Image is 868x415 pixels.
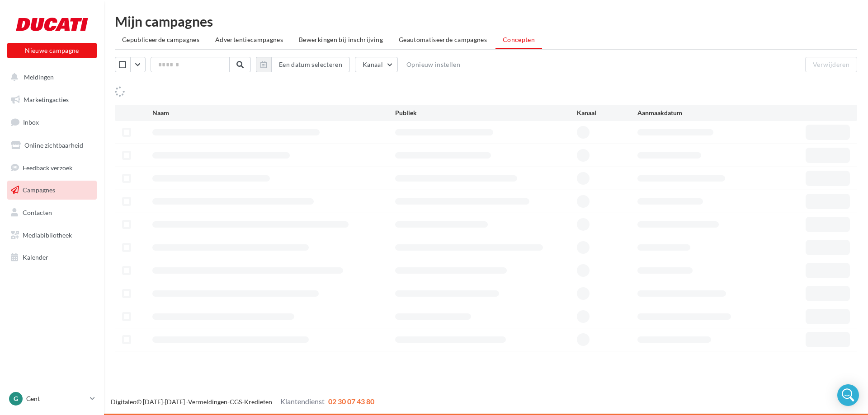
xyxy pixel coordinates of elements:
a: Feedback verzoek [5,159,99,177]
span: Advertentiecampagnes [215,36,283,43]
a: Online zichtbaarheid [5,136,99,155]
button: Nieuwe campagne [7,43,97,58]
div: Kanaal [577,108,637,117]
a: Vermeldingen [188,398,227,406]
span: 02 30 07 43 80 [328,397,374,406]
span: Bewerkingen bij inschrijving [299,36,383,43]
span: © [DATE]-[DATE] - - - [111,398,374,406]
a: Kalender [5,248,99,267]
a: Contacten [5,203,99,222]
button: Opnieuw instellen [403,59,464,70]
a: Digitaleo [111,398,137,406]
a: Inbox [5,112,99,132]
span: Campagnes [23,186,55,194]
p: Gent [26,394,86,403]
a: Campagnes [5,181,99,200]
div: Open Intercom Messenger [837,384,859,406]
span: Mediabibliotheek [23,231,72,239]
span: Feedback verzoek [23,163,72,171]
a: G Gent [7,390,97,407]
span: Online zichtbaarheid [24,141,83,149]
a: Kredieten [244,398,272,406]
span: Gepubliceerde campagnes [122,36,199,43]
div: Aanmaakdatum [637,108,759,117]
span: Contacten [23,209,52,216]
button: Verwijderen [805,57,857,72]
button: Een datum selecteren [271,57,350,72]
span: Inbox [23,118,39,126]
div: Naam [152,108,395,117]
a: Marketingacties [5,90,99,109]
button: Een datum selecteren [256,57,350,72]
span: Klantendienst [280,397,325,406]
div: Publiek [395,108,577,117]
button: Kanaal [355,57,398,72]
span: G [14,394,18,403]
div: Mijn campagnes [115,14,857,28]
span: Geautomatiseerde campagnes [399,36,487,43]
a: CGS [230,398,242,406]
span: Meldingen [24,73,54,81]
span: Kalender [23,253,48,261]
span: Marketingacties [24,96,69,103]
a: Mediabibliotheek [5,226,99,245]
button: Meldingen [5,68,95,87]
